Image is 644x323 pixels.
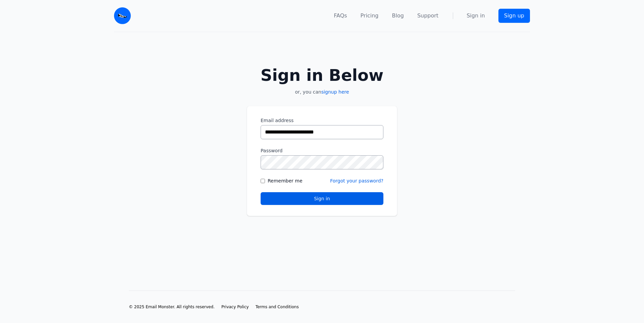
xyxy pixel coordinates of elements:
[221,304,249,310] a: Privacy Policy
[268,177,303,184] label: Remember me
[361,12,379,20] a: Pricing
[467,12,485,20] a: Sign in
[247,89,397,95] p: or, you can
[129,304,215,310] li: © 2025 Email Monster. All rights reserved.
[330,178,383,183] a: Forgot your password?
[392,12,404,20] a: Blog
[114,7,131,24] img: Email Monster
[498,9,530,23] a: Sign up
[417,12,438,20] a: Support
[256,305,299,309] span: Terms and Conditions
[261,147,383,154] label: Password
[321,89,349,95] a: signup here
[247,67,397,83] h2: Sign in Below
[221,305,249,309] span: Privacy Policy
[261,192,383,205] button: Sign in
[256,304,299,310] a: Terms and Conditions
[334,12,347,20] a: FAQs
[261,117,383,124] label: Email address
